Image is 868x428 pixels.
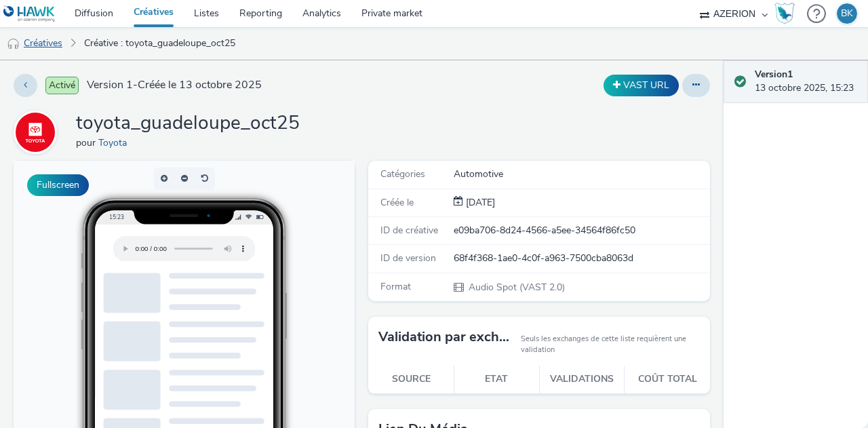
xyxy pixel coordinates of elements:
[604,75,679,96] button: VAST URL
[454,224,709,237] div: e09ba706-8d24-4566-a5ee-34564f86fc50
[7,37,20,51] img: audio
[463,196,495,209] span: [DATE]
[246,317,279,326] span: QR Code
[96,52,111,60] span: 15:23
[228,313,324,330] li: QR Code
[98,136,132,149] a: Toyota
[16,113,55,152] img: Toyota
[380,196,414,209] span: Créée le
[454,366,539,393] th: Etat
[246,301,277,309] span: Desktop
[467,281,565,294] span: Audio Spot (VAST 2.0)
[228,281,324,297] li: Smartphone
[774,3,795,24] img: Hawk Academy
[539,366,625,393] th: Validations
[77,27,242,60] a: Créative : toyota_guadeloupe_oct25
[380,168,425,180] span: Catégories
[45,77,79,94] span: Activé
[380,224,438,237] span: ID de créative
[228,297,324,313] li: Desktop
[3,5,56,22] img: undefined Logo
[454,252,709,265] div: 68f4f368-1ae0-4c0f-a963-7500cba8063d
[14,125,62,138] a: Toyota
[600,75,682,96] div: Dupliquer la créative en un VAST URL
[87,77,262,93] span: Version 1 - Créée le 13 octobre 2025
[841,3,853,24] div: BK
[368,366,454,393] th: Source
[625,366,710,393] th: Coût total
[378,327,513,347] h3: Validation par exchange
[27,174,89,196] button: Fullscreen
[246,285,290,293] span: Smartphone
[380,280,411,293] span: Format
[774,3,800,24] a: Hawk Academy
[755,68,793,81] strong: Version 1
[380,252,436,265] span: ID de version
[454,168,709,181] div: Automotive
[755,68,857,96] div: 13 octobre 2025, 15:23
[521,334,700,356] small: Seuls les exchanges de cette liste requièrent une validation
[76,136,98,149] span: pour
[76,111,300,136] h1: toyota_guadeloupe_oct25
[463,196,495,210] div: Création 13 octobre 2025, 15:23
